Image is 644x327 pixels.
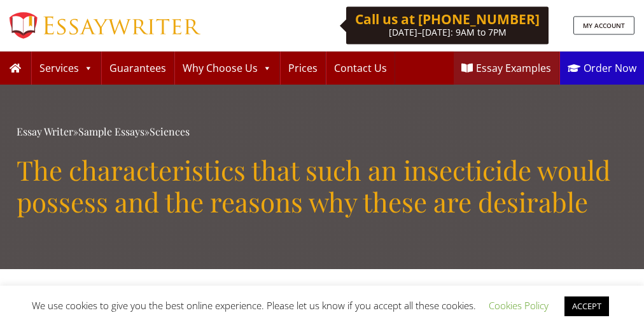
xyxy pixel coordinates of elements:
[573,17,634,35] a: MY ACCOUNT
[281,52,325,85] a: Prices
[454,52,559,85] a: Essay Examples
[32,299,612,312] span: We use cookies to give you the best online experience. Please let us know if you accept all these...
[78,125,144,138] a: Sample Essays
[355,10,540,28] b: Call us at [PHONE_NUMBER]
[489,299,549,312] a: Cookies Policy
[560,52,644,85] a: Order Now
[17,125,73,138] a: Essay Writer
[17,154,627,218] h1: The characteristics that such an insecticide would possess and the reasons why these are desirable
[102,52,174,85] a: Guarantees
[564,296,609,316] a: ACCEPT
[389,26,507,38] span: [DATE]–[DATE]: 9AM to 7PM
[32,52,101,85] a: Services
[17,123,627,141] div: » »
[326,52,395,85] a: Contact Us
[150,125,190,138] a: Sciences
[175,52,279,85] a: Why Choose Us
